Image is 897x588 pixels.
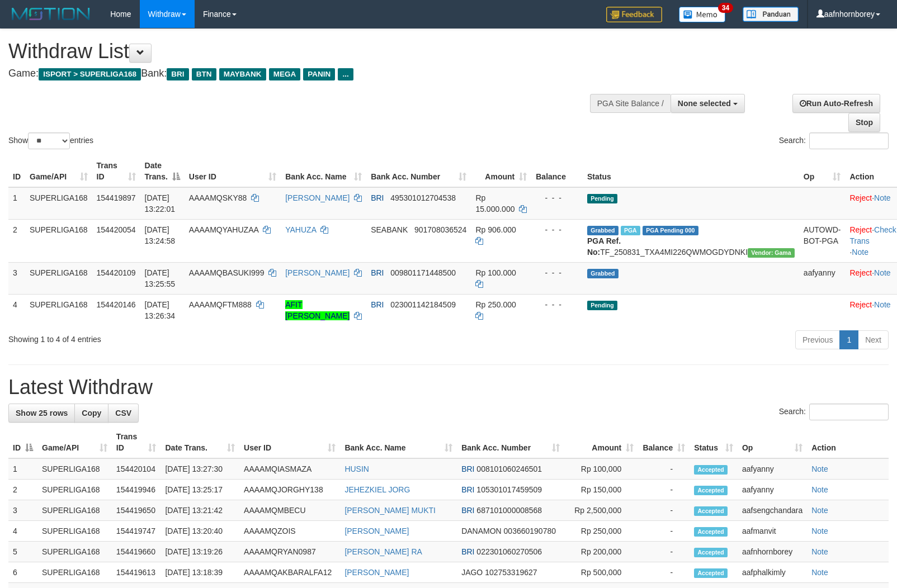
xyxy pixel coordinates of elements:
h1: Latest Withdraw [8,376,889,399]
td: [DATE] 13:18:39 [160,562,239,583]
span: 154420054 [97,225,136,234]
td: Rp 2,500,000 [564,500,638,521]
td: aafyanny [738,458,807,480]
th: Date Trans.: activate to sort column descending [140,155,185,187]
a: Reject [849,300,872,309]
a: [PERSON_NAME] RA [344,547,422,556]
td: 154419613 [112,562,161,583]
td: aafmanvit [738,521,807,542]
span: ISPORT > SUPERLIGA168 [39,68,141,80]
td: AAAAMQMBECU [239,500,340,521]
th: Action [807,426,889,458]
td: AUTOWD-BOT-PGA [799,219,846,262]
span: AAAAMQBASUKI999 [189,268,265,277]
td: [DATE] 13:21:42 [160,500,239,521]
span: BRI [371,193,384,202]
a: Reject [849,268,872,277]
span: BRI [167,68,188,80]
td: 154419660 [112,542,161,562]
a: Note [811,506,828,515]
span: Accepted [694,548,728,557]
th: Balance [531,155,583,187]
div: - - - [536,224,578,235]
a: Note [874,268,891,277]
span: Copy 008101060246501 to clipboard [476,464,542,473]
span: BTN [192,68,216,80]
th: Trans ID: activate to sort column ascending [112,426,161,458]
span: Rp 15.000.000 [475,193,514,214]
span: Pending [587,301,617,310]
span: Copy 102753319627 to clipboard [485,568,537,577]
td: SUPERLIGA168 [37,562,112,583]
td: SUPERLIGA168 [37,458,112,480]
a: AFIT [PERSON_NAME] [285,300,350,320]
span: Pending [587,194,617,203]
a: Reject [849,193,872,202]
span: Accepted [694,486,728,495]
td: SUPERLIGA168 [25,294,92,326]
td: - [638,562,690,583]
td: [DATE] 13:27:30 [160,458,239,480]
a: [PERSON_NAME] [285,268,350,277]
th: Status: activate to sort column ascending [690,426,738,458]
a: CSV [108,404,139,423]
th: Op: activate to sort column ascending [738,426,807,458]
span: Copy 105301017459509 to clipboard [476,485,542,494]
a: YAHUZA [285,225,316,234]
td: [DATE] 13:20:40 [160,521,239,542]
span: PGA Pending [643,226,698,235]
span: Accepted [694,465,728,475]
span: 154420146 [97,300,136,309]
td: 154419650 [112,500,161,521]
span: JAGO [461,568,483,577]
a: Note [811,568,828,577]
td: AAAAMQAKBARALFA12 [239,562,340,583]
b: PGA Ref. No: [587,236,621,257]
a: Copy [74,404,108,423]
td: 5 [8,542,37,562]
span: Marked by aafsengchandara [621,226,640,235]
span: AAAAMQSKY88 [189,193,247,202]
span: Copy 023001142184509 to clipboard [390,300,456,309]
span: MAYBANK [219,68,266,80]
div: Showing 1 to 4 of 4 entries [8,329,365,345]
span: Accepted [694,506,728,516]
a: Stop [848,113,880,132]
span: BRI [371,268,384,277]
span: 154419897 [97,193,136,202]
span: DANAMON [461,527,502,535]
span: CSV [115,409,131,418]
a: Note [874,193,891,202]
h4: Game: Bank: [8,68,587,79]
input: Search: [809,132,889,149]
td: aafyanny [738,480,807,500]
a: Note [811,527,828,535]
td: SUPERLIGA168 [25,187,92,220]
td: - [638,521,690,542]
a: Reject [849,225,872,234]
label: Search: [779,404,889,420]
img: MOTION_logo.png [8,6,93,22]
td: AAAAMQZOIS [239,521,340,542]
span: Accepted [694,527,728,537]
img: Button%20Memo.svg [679,7,726,22]
div: PGA Site Balance / [590,94,671,113]
td: 154420104 [112,458,161,480]
td: AAAAMQRYAN0987 [239,542,340,562]
th: Game/API: activate to sort column ascending [37,426,112,458]
div: - - - [536,192,578,203]
a: [PERSON_NAME] [344,527,409,535]
a: Note [874,300,891,309]
td: 1 [8,187,25,220]
img: Feedback.jpg [606,7,662,22]
span: 34 [718,3,733,13]
span: Rp 100.000 [475,268,516,277]
span: Copy 495301012704538 to clipboard [390,193,456,202]
th: Bank Acc. Name: activate to sort column ascending [281,155,366,187]
th: Amount: activate to sort column ascending [471,155,531,187]
select: Showentries [28,132,70,149]
span: BRI [461,464,474,473]
th: Bank Acc. Number: activate to sort column ascending [457,426,564,458]
span: Show 25 rows [16,409,68,418]
span: BRI [371,300,384,309]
